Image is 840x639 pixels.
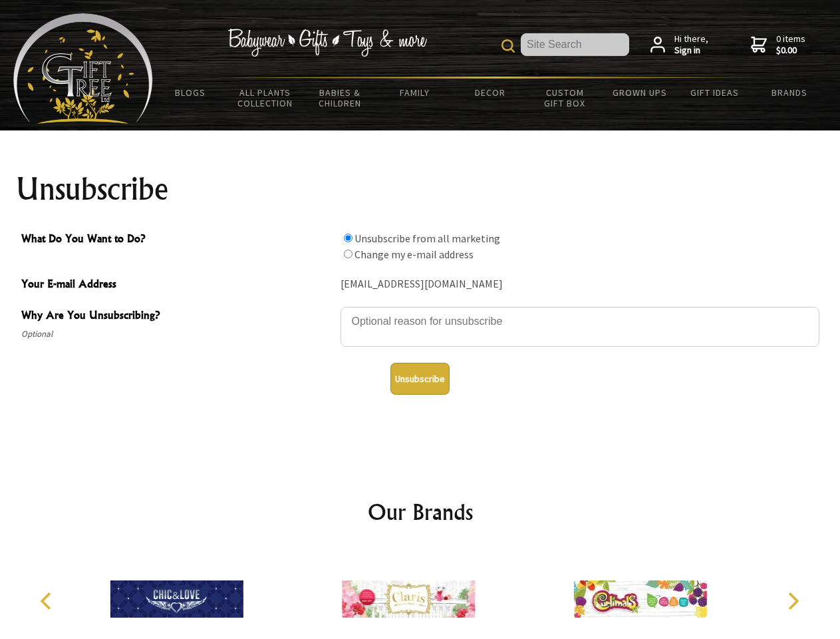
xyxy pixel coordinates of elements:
a: Brands [752,79,827,106]
span: What Do You Want to Do? [21,230,334,250]
span: Optional [21,326,334,342]
span: 0 items [776,33,805,57]
label: Unsubscribe from all marketing [354,232,500,245]
textarea: Why Are You Unsubscribing? [341,307,819,347]
a: Babies & Children [303,79,378,117]
h2: Our Brands [27,496,814,528]
input: What Do You Want to Do? [344,234,352,242]
a: Gift Ideas [677,79,752,106]
div: [EMAIL_ADDRESS][DOMAIN_NAME] [341,274,819,295]
a: All Plants Collection [228,79,303,117]
a: 0 items$0.00 [751,33,805,57]
strong: Sign in [674,45,708,57]
strong: $0.00 [776,45,805,57]
a: Family [378,79,453,106]
span: Hi there, [674,33,708,57]
a: Grown Ups [602,79,677,106]
h1: Unsubscribe [16,173,825,205]
input: Site Search [521,33,629,56]
a: BLOGS [153,79,228,106]
label: Change my e-mail address [354,248,474,261]
img: product search [501,39,515,53]
a: Custom Gift Box [527,79,603,117]
button: Unsubscribe [390,363,450,395]
button: Previous [33,586,63,616]
img: Babywear - Gifts - Toys & more [227,29,427,57]
a: Hi there,Sign in [650,33,708,57]
input: What Do You Want to Do? [344,250,352,258]
a: Decor [452,79,527,106]
span: Your E-mail Address [21,276,334,295]
button: Next [778,586,807,616]
span: Why Are You Unsubscribing? [21,307,334,326]
img: Babyware - Gifts - Toys and more... [13,13,153,124]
